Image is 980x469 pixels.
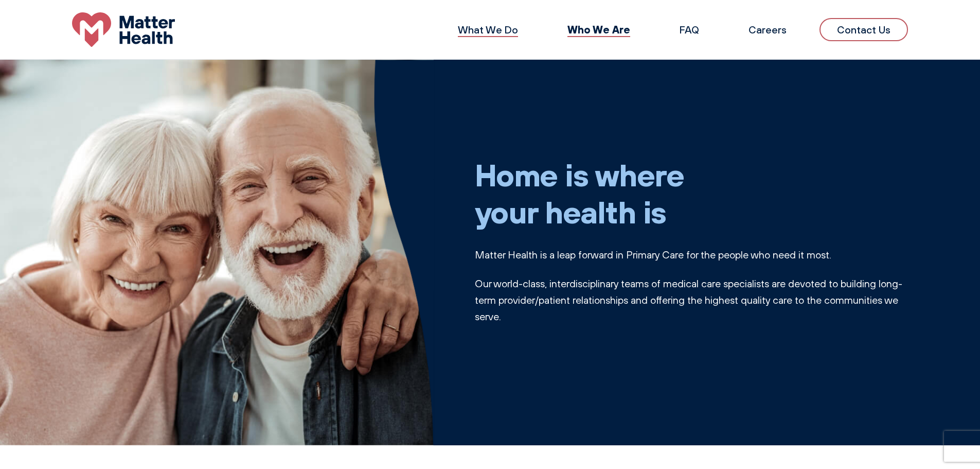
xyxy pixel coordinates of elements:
a: Who We Are [567,23,630,36]
a: What We Do [458,23,518,36]
p: Matter Health is a leap forward in Primary Care for the people who need it most. [475,247,908,263]
a: Contact Us [819,18,908,41]
p: Our world-class, interdisciplinary teams of medical care specialists are devoted to building long... [475,275,908,325]
a: Careers [749,23,787,36]
a: FAQ [680,23,699,36]
h1: Home is where your health is [475,156,908,230]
